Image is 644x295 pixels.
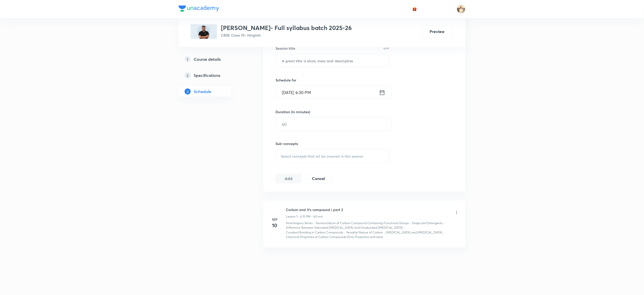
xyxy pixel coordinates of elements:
[404,225,405,230] div: ·
[443,230,444,235] div: ·
[270,217,280,222] h6: Sep
[191,24,217,39] img: 2107E985-0695-4C75-8E1C-992E0C639E4E_plus.png
[386,230,442,235] p: [MEDICAL_DATA] and [MEDICAL_DATA]
[276,141,389,146] h6: Sub-concepts
[410,221,411,225] div: ·
[286,221,313,225] p: Homologous Series
[286,235,383,239] p: Chemical Properties of Carbon Compounds (Only Properties and Uses)
[185,72,191,78] p: 2
[179,54,247,64] a: 1Course details
[346,230,383,235] p: Versatile Nature of Carbon
[276,54,389,67] input: A great title is short, clear and descriptive
[421,25,453,38] button: Preview
[286,207,343,212] h6: Carbon and it's compound | part 2
[185,56,191,62] p: 1
[276,46,295,51] h6: Session title
[281,154,363,158] span: Select concepts that wil be covered in this session
[316,221,409,225] p: Nomenclature of Carbon Compound Containing Functional Groups
[221,33,352,38] p: CBSE Class 10 • Hinglish
[412,221,442,225] p: Soaps and Detergents
[306,173,332,184] button: Cancel
[314,221,315,225] div: ·
[179,70,247,80] a: 2Specifications
[276,109,310,114] h6: Duration (in minutes)
[443,221,444,225] div: ·
[276,173,302,184] button: Add
[384,47,389,50] p: 0/99
[221,24,352,32] h3: [PERSON_NAME]- Full syllabus batch 2025-26
[194,56,221,62] h5: Course details
[179,6,219,12] img: Company Logo
[286,225,403,230] p: Difference Between Saturated [MEDICAL_DATA] and Unsaturated [MEDICAL_DATA]
[194,88,211,95] h5: Schedule
[457,5,465,13] img: Chandrakant Deshmukh
[185,88,191,95] p: 3
[286,214,323,219] p: Lesson 1 • 4:15 PM • 60 min
[344,230,345,235] div: ·
[286,230,343,235] p: Covalent Bonding in Carbon Compounds
[384,230,385,235] div: ·
[270,222,280,229] h4: 10
[276,118,391,131] input: 60
[412,7,417,11] img: avatar
[276,77,389,83] h6: Schedule for
[179,6,219,13] a: Company Logo
[411,5,419,13] button: avatar
[194,72,220,78] h5: Specifications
